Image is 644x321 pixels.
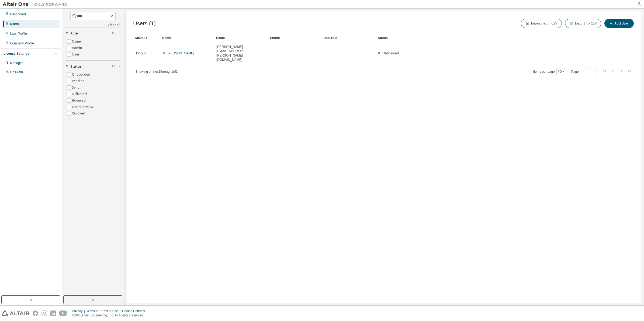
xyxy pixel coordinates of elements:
label: User [72,51,81,58]
button: Export To CSV [565,19,601,28]
div: License Settings [4,51,29,56]
span: Status [70,64,82,69]
button: Role [65,27,120,39]
span: Onboarded [383,51,399,55]
span: Showing entries 1 through 1 of 1 [136,70,178,74]
div: Company Profile [10,41,34,46]
div: On Prem [10,70,23,74]
label: Under Review [72,104,94,110]
label: Owner [72,38,83,45]
span: Role [70,31,78,36]
span: 191537 [136,51,146,55]
div: Phone [270,34,320,42]
span: Page n. [571,68,597,75]
a: [PERSON_NAME] [168,51,194,55]
div: Cookie Consent [122,309,148,313]
div: Status [378,34,607,42]
span: Clear filter [112,64,115,69]
div: Website Terms of Use [86,309,122,313]
label: Pending [72,78,86,84]
span: Items per page [533,68,566,75]
label: Admin [72,45,83,51]
label: Bounced [72,97,87,104]
label: Onboarded [72,71,91,78]
button: Status [65,61,120,72]
div: Dashboard [10,12,26,16]
button: 10 [558,69,565,74]
span: Users (1) [133,20,156,27]
label: Sent [72,84,80,91]
img: Altair One [3,2,70,7]
div: MDH ID [135,34,158,42]
a: Clear all [65,23,120,27]
div: Email [216,34,266,42]
div: User Profile [10,32,27,36]
span: [PERSON_NAME][EMAIL_ADDRESS][PERSON_NAME][DOMAIN_NAME] [216,45,265,62]
span: Clear filter [112,31,115,36]
label: Revoked [72,110,86,117]
button: Add User [604,19,634,28]
button: Import From CSV [521,19,562,28]
label: Delivered [72,91,88,97]
div: Managed [10,61,23,65]
img: linkedin.svg [50,310,56,316]
img: instagram.svg [41,310,47,316]
img: facebook.svg [33,310,38,316]
img: youtube.svg [59,310,67,316]
div: Name [162,34,212,42]
div: Job Title [324,34,373,42]
div: Privacy [72,309,86,313]
p: © 2025 Altair Engineering, Inc. All Rights Reserved. [72,313,148,318]
img: altair_logo.svg [2,310,29,316]
div: Users [10,22,19,26]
